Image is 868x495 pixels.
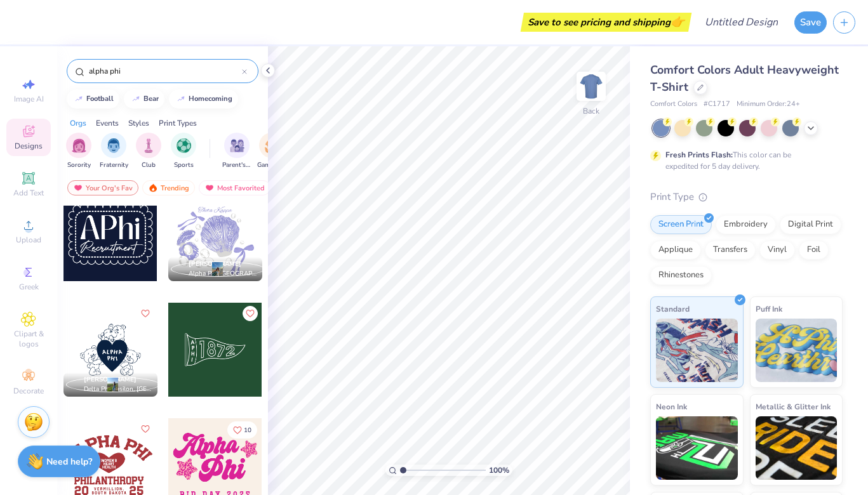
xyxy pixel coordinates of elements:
input: Untitled Design [695,10,788,35]
span: Decorate [13,386,44,396]
div: Orgs [70,117,86,129]
span: Image AI [14,94,44,104]
span: 10 [244,427,251,433]
button: Like [243,306,258,321]
span: # C1717 [704,99,730,110]
span: Club [142,161,156,170]
div: filter for Sorority [66,133,91,170]
button: filter button [136,133,161,170]
button: homecoming [169,89,238,109]
img: trend_line.gif [131,95,141,103]
span: Delta Phi Epsilon, [GEOGRAPHIC_DATA][US_STATE] at [GEOGRAPHIC_DATA] [84,385,152,394]
div: Foil [799,241,829,260]
input: Try "Alpha" [88,65,242,77]
button: Like [138,421,153,437]
img: trend_line.gif [176,95,186,103]
img: trend_line.gif [74,95,84,103]
span: Upload [16,235,41,245]
span: Greek [19,282,39,292]
span: Designs [15,141,43,151]
button: filter button [66,133,91,170]
span: Clipart & logos [6,329,51,349]
div: filter for Parent's Weekend [222,133,251,170]
div: Applique [650,241,701,260]
button: filter button [257,133,286,170]
div: Your Org's Fav [67,180,138,195]
img: Game Day Image [265,138,279,153]
span: [PERSON_NAME] [189,260,241,268]
img: Metallic & Glitter Ink [756,416,838,480]
span: Fraternity [100,161,128,170]
span: Metallic & Glitter Ink [756,400,831,413]
img: Parent's Weekend Image [230,138,244,153]
img: Fraternity Image [107,138,121,153]
img: Back [578,74,604,99]
button: filter button [100,133,128,170]
span: Sorority [67,161,91,170]
span: 👉 [671,14,684,29]
div: Events [96,117,119,129]
img: Sports Image [177,138,191,153]
button: bear [124,89,164,109]
span: 100 % [489,465,509,476]
div: homecoming [189,95,232,102]
div: Styles [128,117,149,129]
button: Like [138,306,153,321]
div: Print Types [159,117,197,129]
div: football [86,95,114,102]
div: Embroidery [716,215,776,234]
div: Vinyl [759,241,795,260]
strong: Need help? [46,456,92,468]
img: Standard [656,319,738,382]
div: Back [583,105,599,117]
button: filter button [222,133,251,170]
img: trending.gif [148,183,158,192]
button: Like [227,421,257,439]
button: Save [794,11,827,34]
span: Comfort Colors Adult Heavyweight T-Shirt [650,62,839,95]
img: most_fav.gif [73,183,83,192]
div: filter for Club [136,133,161,170]
div: This color can be expedited for 5 day delivery. [665,149,822,172]
span: Comfort Colors [650,99,697,110]
button: football [67,89,119,109]
span: Alpha Phi, [GEOGRAPHIC_DATA] [189,269,257,279]
div: Most Favorited [199,180,270,195]
span: Add Text [13,188,44,198]
img: Club Image [142,138,156,153]
div: filter for Game Day [257,133,286,170]
span: Game Day [257,161,286,170]
span: Minimum Order: 24 + [737,99,800,110]
div: Digital Print [780,215,841,234]
div: Save to see pricing and shipping [524,13,688,32]
div: Trending [142,180,195,195]
span: Parent's Weekend [222,161,251,170]
span: Puff Ink [756,302,782,315]
img: Sorority Image [72,138,86,153]
span: Standard [656,302,690,315]
span: [PERSON_NAME] [84,375,137,384]
button: filter button [171,133,196,170]
div: filter for Sports [171,133,196,170]
div: bear [144,95,159,102]
img: most_fav.gif [204,183,215,192]
img: Neon Ink [656,416,738,480]
strong: Fresh Prints Flash: [665,150,733,160]
img: Puff Ink [756,319,838,382]
div: Rhinestones [650,266,712,285]
span: Sports [174,161,194,170]
div: filter for Fraternity [100,133,128,170]
div: Screen Print [650,215,712,234]
div: Transfers [705,241,756,260]
div: Print Type [650,190,843,204]
span: Neon Ink [656,400,687,413]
